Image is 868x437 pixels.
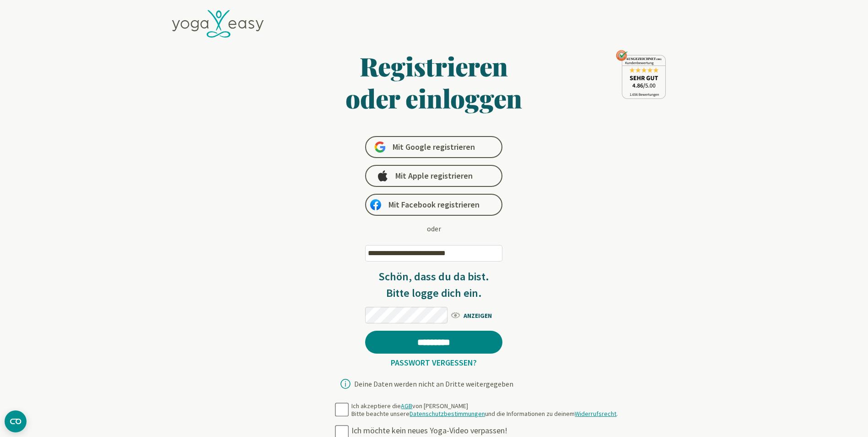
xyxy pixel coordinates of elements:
[351,402,618,418] div: Ich akzeptiere die von [PERSON_NAME] Bitte beachte unsere und die Informationen zu deinem .
[387,357,480,368] a: Passwort vergessen?
[5,410,27,432] button: CMP-Widget öffnen
[393,142,475,153] span: Mit Google registrieren
[365,136,502,158] a: Mit Google registrieren
[388,199,480,210] span: Mit Facebook registrieren
[427,223,441,234] div: oder
[365,268,502,301] h3: Schön, dass du da bist. Bitte logge dich ein.
[365,194,502,216] a: Mit Facebook registrieren
[616,50,666,99] img: ausgezeichnet_seal.png
[575,410,616,418] a: Widerrufsrecht
[365,165,502,187] a: Mit Apple registrieren
[354,380,513,388] div: Deine Daten werden nicht an Dritte weitergegeben
[410,410,485,418] a: Datenschutzbestimmungen
[401,402,412,410] a: AGB
[351,426,622,436] div: Ich möchte kein neues Yoga-Video verpassen!
[450,309,502,321] span: ANZEIGEN
[257,50,611,114] h1: Registrieren oder einloggen
[395,170,473,181] span: Mit Apple registrieren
